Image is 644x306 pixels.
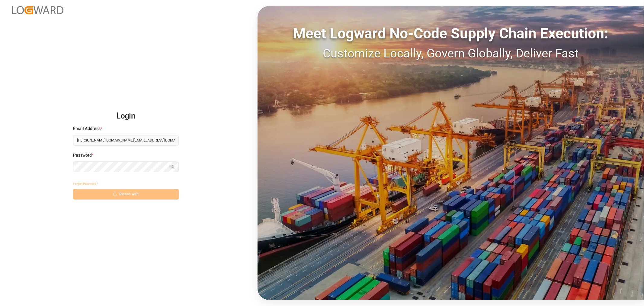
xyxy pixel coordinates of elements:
div: Customize Locally, Govern Globally, Deliver Fast [258,44,644,63]
img: Logward_new_orange.png [12,6,63,14]
span: Email Address [73,125,101,132]
input: Enter your email [73,135,179,146]
span: Password [73,152,92,158]
h2: Login [73,106,179,126]
div: Meet Logward No-Code Supply Chain Execution: [258,23,644,44]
